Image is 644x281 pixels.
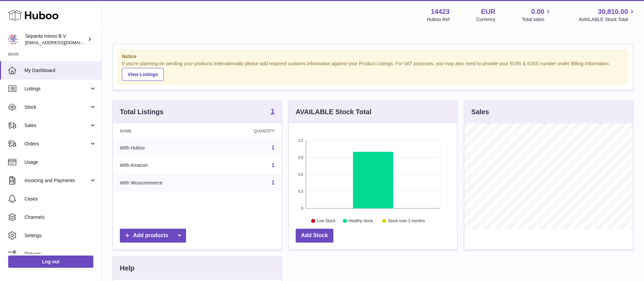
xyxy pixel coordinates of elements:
[24,86,89,92] span: Listings
[317,218,336,223] text: Low Stock
[24,232,96,239] span: Settings
[25,33,86,46] div: Sepanta minoo B.V
[25,40,100,45] span: [EMAIL_ADDRESS][DOMAIN_NAME]
[348,218,373,223] text: Healthy stock
[531,7,545,16] span: 0.00
[24,67,96,74] span: My Dashboard
[388,218,425,223] text: Stock over 2 months
[598,7,628,16] span: 30,810.00
[298,155,303,159] text: 0.9
[120,264,134,273] h3: Help
[24,104,89,110] span: Stock
[122,68,164,81] a: View Listings
[122,53,624,60] strong: Notice
[578,7,636,23] a: 30,810.00 AVAILABLE Stock Total
[24,122,89,129] span: Sales
[296,229,333,243] a: Add Stock
[113,123,218,139] th: Name
[24,214,96,221] span: Channels
[476,16,496,23] div: Currency
[24,141,89,147] span: Orders
[271,108,275,116] a: 1
[271,108,275,115] strong: 1
[522,7,552,23] a: 0.00 Total sales
[296,107,371,117] h3: AVAILABLE Stock Total
[272,180,275,186] a: 1
[272,162,275,168] a: 1
[298,189,303,193] text: 0.3
[120,107,164,117] h3: Total Listings
[24,196,96,202] span: Cases
[481,7,495,16] strong: EUR
[24,159,96,165] span: Usage
[120,229,186,243] a: Add products
[522,16,552,23] span: Total sales
[471,107,489,117] h3: Sales
[8,34,18,45] img: internalAdmin-14423@internal.huboo.com
[427,16,450,23] div: Huboo Ref
[113,174,218,192] td: With Woocommerce
[298,172,303,176] text: 0.6
[218,123,281,139] th: Quantity
[24,251,96,257] span: Returns
[113,139,218,157] td: With Huboo
[578,16,636,23] span: AVAILABLE Stock Total
[24,177,89,184] span: Invoicing and Payments
[113,157,218,174] td: With Amazon
[431,7,450,16] strong: 14423
[8,256,93,268] a: Log out
[272,145,275,151] a: 1
[298,138,303,142] text: 1.2
[122,60,624,81] div: If you're planning on sending your products internationally please add required customs informati...
[301,206,303,210] text: 0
